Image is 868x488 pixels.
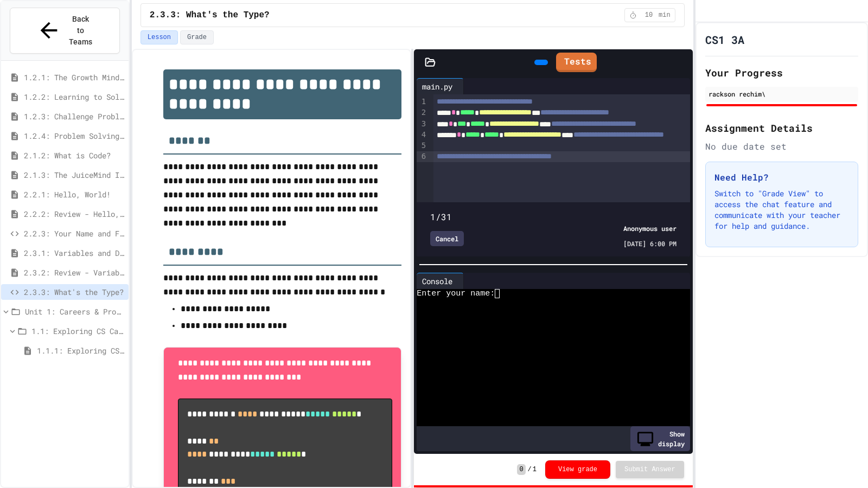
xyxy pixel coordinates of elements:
[24,286,124,298] span: 2.3.3: What's the Type?
[545,460,610,479] button: View grade
[714,171,849,184] h3: Need Help?
[616,461,684,478] button: Submit Answer
[25,306,124,317] span: Unit 1: Careers & Professionalism
[709,89,855,99] div: rackson rechim\
[417,78,464,94] div: main.py
[417,119,427,130] div: 3
[24,247,124,259] span: 2.3.1: Variables and Data Types
[417,81,458,92] div: main.py
[417,289,495,298] span: Enter your name:
[630,426,690,451] div: Show display
[417,151,427,162] div: 6
[31,325,124,337] span: 1.1: Exploring CS Careers
[141,30,178,44] button: Lesson
[68,14,93,48] span: Back to Teams
[640,11,658,20] span: 10
[150,9,270,22] span: 2.3.3: What's the Type?
[24,208,124,220] span: 2.2.2: Review - Hello, World!
[705,120,858,136] h2: Assignment Details
[417,97,427,107] div: 1
[417,273,464,289] div: Console
[705,140,858,153] div: No due date set
[624,465,675,474] span: Submit Answer
[714,188,849,232] p: Switch to "Grade View" to access the chat feature and communicate with your teacher for help and ...
[659,11,671,20] span: min
[10,8,120,54] button: Back to Teams
[528,465,532,474] span: /
[417,107,427,118] div: 2
[623,239,676,248] span: [DATE] 6:00 PM
[24,150,124,161] span: 2.1.2: What is Code?
[24,267,124,278] span: 2.3.2: Review - Variables and Data Types
[430,231,464,246] div: Cancel
[705,32,744,47] h1: CS1 3A
[180,30,214,44] button: Grade
[24,130,124,142] span: 1.2.4: Problem Solving Practice
[24,228,124,239] span: 2.2.3: Your Name and Favorite Movie
[417,130,427,140] div: 4
[24,169,124,181] span: 2.1.3: The JuiceMind IDE
[623,223,676,233] div: Anonymous user
[430,210,676,223] div: 1/31
[705,65,858,80] h2: Your Progress
[556,53,597,72] a: Tests
[417,140,427,151] div: 5
[24,91,124,102] span: 1.2.2: Learning to Solve Hard Problems
[417,275,458,287] div: Console
[37,345,124,356] span: 1.1.1: Exploring CS Careers
[533,465,537,474] span: 1
[517,464,525,475] span: 0
[24,72,124,83] span: 1.2.1: The Growth Mindset
[24,111,124,122] span: 1.2.3: Challenge Problem - The Bridge
[24,189,124,200] span: 2.2.1: Hello, World!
